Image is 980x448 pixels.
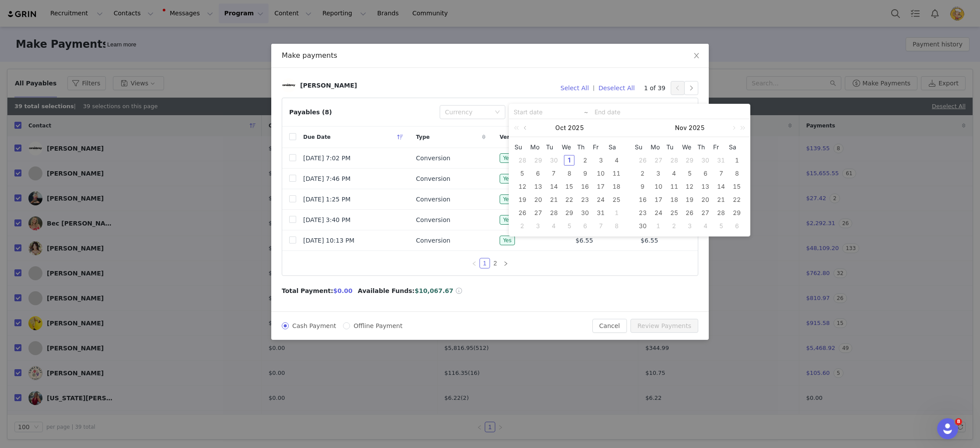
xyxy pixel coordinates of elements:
td: November 26, 2025 [682,206,698,219]
span: Su [635,143,651,151]
a: 2025 [567,119,585,137]
th: Fri [593,141,609,154]
div: 1 of 39 [644,81,698,95]
li: 1 [479,258,490,268]
div: Make payments [282,51,698,60]
td: November 24, 2025 [651,206,666,219]
div: 5 [564,221,574,231]
div: 20 [700,194,710,205]
div: [PERSON_NAME] [300,82,357,89]
td: December 1, 2025 [651,219,666,233]
td: November 6, 2025 [577,219,593,233]
div: 23 [580,194,590,205]
th: Thu [697,141,713,154]
div: 17 [653,194,664,205]
div: 8 [611,221,622,231]
td: October 20, 2025 [530,193,546,206]
td: November 9, 2025 [635,180,651,193]
div: 16 [637,194,648,205]
div: 3 [533,221,543,231]
div: 10 [653,181,664,192]
td: November 14, 2025 [713,180,729,193]
th: Thu [577,141,593,154]
span: [DATE] 10:13 PM [303,236,354,245]
div: 30 [549,155,559,166]
td: October 26, 2025 [514,206,530,219]
td: September 30, 2025 [546,154,562,167]
span: 8 [955,418,962,425]
td: October 2, 2025 [577,154,593,167]
td: November 6, 2025 [697,167,713,180]
span: Th [697,143,713,151]
div: 8 [731,168,742,179]
i: icon: down [495,109,500,116]
div: 12 [684,181,695,192]
th: Sat [729,141,745,154]
span: | [593,84,595,92]
td: November 21, 2025 [713,193,729,206]
div: 11 [611,168,622,179]
span: Th [577,143,593,151]
td: November 2, 2025 [635,167,651,180]
div: 21 [549,194,559,205]
div: Payables (8) [289,108,332,117]
td: October 30, 2025 [697,154,713,167]
td: October 29, 2025 [562,206,577,219]
div: 13 [700,181,710,192]
a: Next month (PageDown) [729,119,737,137]
div: 15 [731,181,742,192]
div: 6 [580,221,590,231]
div: 6 [731,221,742,231]
div: 29 [564,208,574,218]
i: icon: left [472,261,477,266]
div: 29 [731,208,742,218]
span: Sa [729,143,745,151]
div: 4 [549,221,559,231]
div: 22 [731,194,742,205]
div: 23 [637,208,648,218]
td: November 30, 2025 [635,219,651,233]
div: 9 [580,168,590,179]
td: October 6, 2025 [530,167,546,180]
div: 31 [716,155,726,166]
input: End date [595,107,745,117]
td: November 2, 2025 [514,219,530,233]
td: November 12, 2025 [682,180,698,193]
div: 11 [669,181,679,192]
td: November 3, 2025 [530,219,546,233]
span: Cash Payment [289,322,339,329]
div: 28 [716,208,726,218]
div: 26 [637,155,648,166]
span: Yes [500,194,515,204]
div: 3 [595,155,606,166]
div: 12 [517,181,528,192]
div: 30 [637,221,648,231]
div: 10 [595,168,606,179]
td: November 25, 2025 [666,206,682,219]
span: Total Payment: [282,286,333,296]
img: 5dcec127-058f-48a1-82d1-b744e1767993.jpg [282,78,296,92]
div: 3 [653,168,664,179]
span: Mo [530,143,546,151]
span: $6.55 [640,236,658,245]
td: October 19, 2025 [514,193,530,206]
td: November 23, 2025 [635,206,651,219]
span: Yes [500,236,515,245]
div: 27 [653,155,664,166]
td: October 11, 2025 [609,167,624,180]
span: Type [416,133,430,141]
a: [PERSON_NAME] [282,78,357,92]
li: 2 [490,258,500,268]
td: October 24, 2025 [593,193,609,206]
div: 4 [700,221,710,231]
div: 1 [731,155,742,166]
span: Yes [500,153,515,163]
span: $0.00 [333,287,353,294]
div: 28 [669,155,679,166]
td: October 8, 2025 [562,167,577,180]
div: 20 [533,194,543,205]
div: 4 [669,168,679,179]
td: September 29, 2025 [530,154,546,167]
span: Yes [500,174,515,183]
div: 24 [653,208,664,218]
